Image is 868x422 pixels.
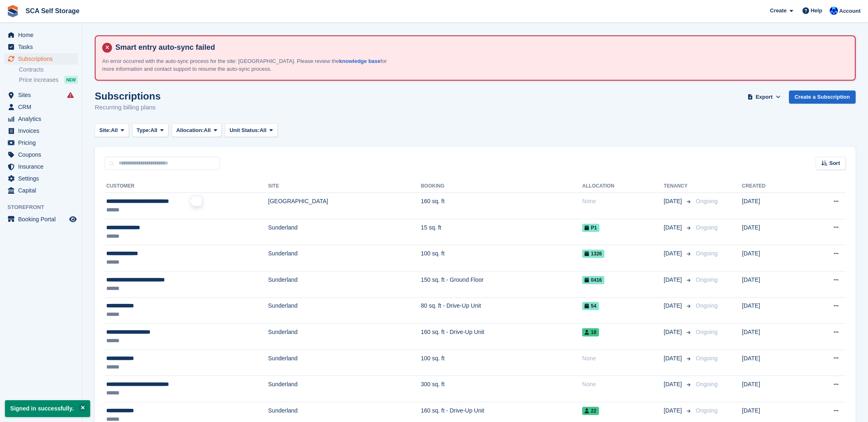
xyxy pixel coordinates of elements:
[4,101,78,113] a: menu
[421,271,582,297] td: 150 sq. ft - Ground Floor
[4,213,78,225] a: menu
[664,380,683,389] span: [DATE]
[4,89,78,101] a: menu
[95,103,161,112] p: Recurring billing plans
[696,198,718,204] span: Ongoing
[830,7,838,15] img: Kelly Neesham
[839,7,861,15] span: Account
[742,324,802,350] td: [DATE]
[68,214,78,224] a: Preview store
[18,89,68,101] span: Sites
[746,90,782,104] button: Export
[67,92,74,98] i: Smart entry sync failures have occurred
[696,329,718,335] span: Ongoing
[5,400,90,417] p: Signed in successfully.
[4,161,78,172] a: menu
[664,328,683,336] span: [DATE]
[696,355,718,362] span: Ongoing
[7,203,82,211] span: Storefront
[22,4,83,18] a: SCA Self Storage
[150,126,157,134] span: All
[176,126,204,134] span: Allocation:
[582,407,599,415] span: 22
[789,90,856,104] a: Create a Subscription
[19,75,78,84] a: Price increases NEW
[19,76,58,84] span: Price increases
[4,53,78,65] a: menu
[99,126,111,134] span: Site:
[137,126,151,134] span: Type:
[4,185,78,196] a: menu
[18,125,68,137] span: Invoices
[582,380,664,389] div: None
[742,376,802,402] td: [DATE]
[4,149,78,160] a: menu
[18,185,68,196] span: Capital
[64,76,78,84] div: NEW
[18,173,68,184] span: Settings
[268,297,421,324] td: Sunderland
[7,5,19,17] img: stora-icon-8386f47178a22dfd0bd8f6a31ec36ba5ce8667c1dd55bd0f319d3a0aa187defe.svg
[696,381,718,387] span: Ongoing
[421,376,582,402] td: 300 sq. ft
[4,29,78,41] a: menu
[18,149,68,160] span: Coupons
[111,126,118,134] span: All
[18,213,68,225] span: Booking Portal
[339,58,380,64] a: knowledge base
[18,113,68,125] span: Analytics
[268,219,421,245] td: Sunderland
[102,57,391,73] p: An error occurred with the auto-sync process for the site: [GEOGRAPHIC_DATA]. Please review the f...
[696,250,718,257] span: Ongoing
[268,324,421,350] td: Sunderland
[756,93,772,101] span: Export
[770,7,786,15] span: Create
[18,101,68,113] span: CRM
[742,245,802,271] td: [DATE]
[696,302,718,309] span: Ongoing
[582,354,664,363] div: None
[4,173,78,184] a: menu
[582,250,604,258] span: 1326
[582,197,664,206] div: None
[664,406,683,415] span: [DATE]
[421,219,582,245] td: 15 sq. ft
[229,126,260,134] span: Unit Status:
[582,224,599,232] span: P1
[4,113,78,125] a: menu
[19,66,78,74] a: Contracts
[18,53,68,65] span: Subscriptions
[4,137,78,148] a: menu
[696,407,718,414] span: Ongoing
[95,123,129,137] button: Site: All
[268,271,421,297] td: Sunderland
[742,193,802,219] td: [DATE]
[268,180,421,193] th: Site
[172,123,222,137] button: Allocation: All
[268,193,421,219] td: [GEOGRAPHIC_DATA]
[204,126,211,134] span: All
[260,126,267,134] span: All
[4,41,78,53] a: menu
[664,276,683,284] span: [DATE]
[664,197,683,206] span: [DATE]
[664,301,683,310] span: [DATE]
[268,350,421,376] td: Sunderland
[421,193,582,219] td: 160 sq. ft
[132,123,168,137] button: Type: All
[742,350,802,376] td: [DATE]
[742,271,802,297] td: [DATE]
[742,219,802,245] td: [DATE]
[18,29,68,41] span: Home
[112,43,848,52] h4: Smart entry auto-sync failed
[582,328,599,336] span: 18
[95,90,161,102] h1: Subscriptions
[18,41,68,53] span: Tasks
[696,276,718,283] span: Ongoing
[105,180,268,193] th: Customer
[664,249,683,258] span: [DATE]
[421,297,582,324] td: 80 sq. ft - Drive-Up Unit
[664,354,683,363] span: [DATE]
[268,376,421,402] td: Sunderland
[582,302,599,310] span: 54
